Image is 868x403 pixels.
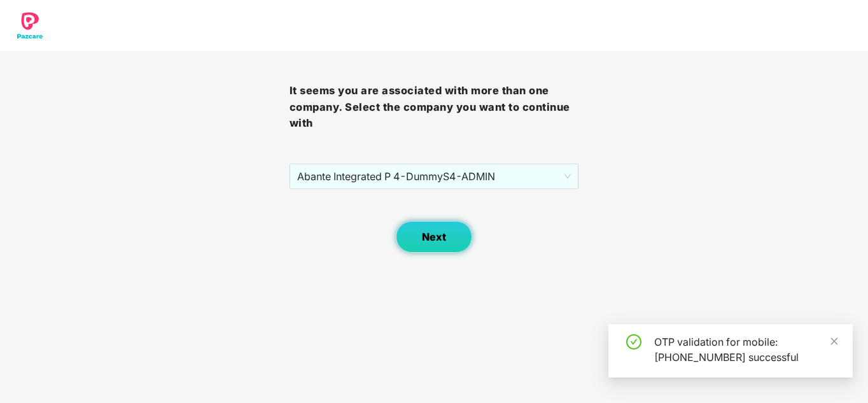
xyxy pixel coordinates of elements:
div: OTP validation for mobile: [PHONE_NUMBER] successful [654,334,837,365]
span: close [830,337,839,346]
h3: It seems you are associated with more than one company. Select the company you want to continue with [290,83,579,132]
span: check-circle [626,334,641,350]
span: Abante Integrated P 4 - DummyS4 - ADMIN [297,164,571,188]
button: Next [396,221,472,253]
span: Next [422,231,446,243]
